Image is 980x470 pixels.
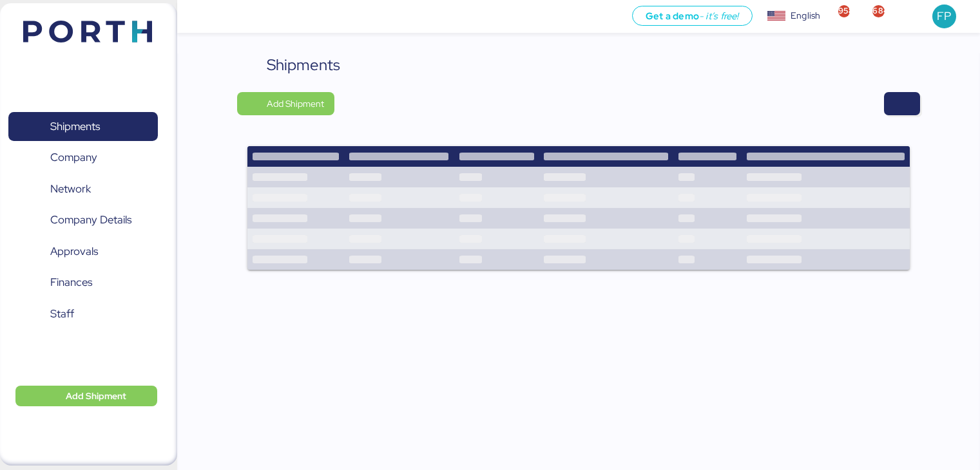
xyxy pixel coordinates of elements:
div: Shipments [267,53,340,77]
span: Network [50,180,91,198]
a: Network [8,174,158,204]
button: Add Shipment [15,386,157,406]
a: Shipments [8,112,158,142]
span: Approvals [50,242,98,261]
a: Approvals [8,237,158,267]
a: Finances [8,268,158,297]
div: English [791,9,820,23]
span: Company [50,148,97,167]
span: Finances [50,273,92,292]
button: Add Shipment [237,92,334,115]
a: Company Details [8,205,158,235]
a: Company [8,143,158,173]
span: Company Details [50,211,131,229]
span: Staff [50,305,74,323]
button: Menu [185,6,207,28]
a: Staff [8,299,158,329]
span: Add Shipment [66,388,126,404]
span: Add Shipment [267,96,324,111]
span: Shipments [50,117,100,136]
span: FP [937,8,951,24]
